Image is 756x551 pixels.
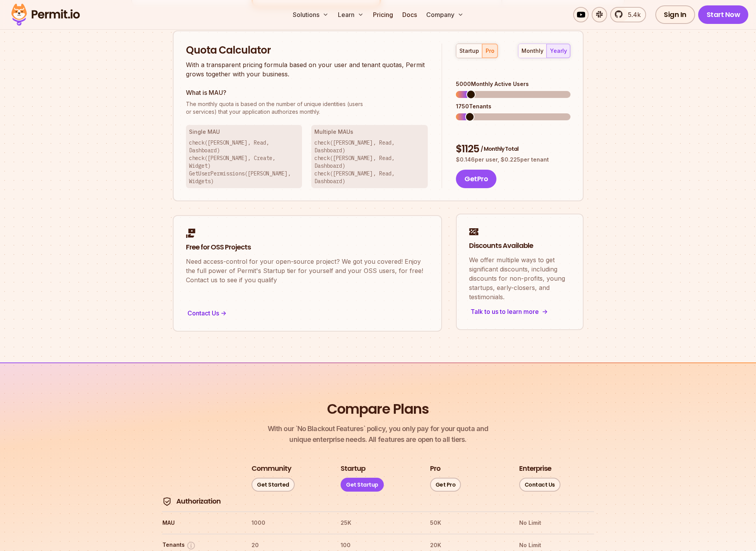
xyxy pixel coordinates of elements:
[335,7,367,22] button: Learn
[423,7,467,22] button: Company
[314,128,425,136] h3: Multiple MAUs
[186,243,429,252] h2: Free for OSS Projects
[186,60,428,79] p: With a transparent pricing formula based on your user and tenant quotas, Permit grows together wi...
[481,145,518,153] span: / Monthly Total
[610,7,646,22] a: 5.4k
[186,257,429,285] p: Need access-control for your open-source project? We got you covered! Enjoy the full power of Per...
[521,47,543,55] div: monthly
[186,88,428,97] h3: What is MAU?
[623,10,641,19] span: 5.4k
[8,2,83,28] img: Permit logo
[186,308,429,318] div: Contact Us
[469,306,570,317] div: Talk to us to learn more
[186,44,428,57] h2: Quota Calculator
[456,170,496,188] button: GetPro
[459,47,479,55] div: startup
[162,517,237,529] th: MAU
[469,255,570,302] p: We offer multiple ways to get significant discounts, including discounts for non-profits, young s...
[314,139,425,185] p: check([PERSON_NAME], Read, Dashboard) check([PERSON_NAME], Read, Dashboard) check([PERSON_NAME], ...
[189,128,299,136] h3: Single MAU
[469,241,570,251] h2: Discounts Available
[251,517,326,529] th: 1000
[327,399,429,419] h2: Compare Plans
[698,5,749,24] a: Start Now
[456,103,570,110] div: 1750 Tenants
[268,423,488,445] p: unique enterprise needs. All features are open to all tiers.
[186,100,428,116] p: or services) that your application authorizes monthly.
[176,497,221,506] h4: Authorization
[251,478,295,492] a: Get Started
[341,478,384,492] a: Get Startup
[456,142,570,156] div: $ 1125
[399,7,420,22] a: Docs
[189,139,299,185] p: check([PERSON_NAME], Read, Dashboard) check([PERSON_NAME], Create, Widget) GetUserPermissions([PE...
[221,308,226,318] span: ->
[162,541,196,550] button: Tenants
[519,464,551,473] h3: Enterprise
[290,7,332,22] button: Solutions
[456,156,570,163] p: $ 0.146 per user, $ 0.225 per tenant
[655,5,695,24] a: Sign In
[268,423,488,434] span: With our `No Blackout Features` policy, you only pay for your quota and
[456,80,570,88] div: 5000 Monthly Active Users
[519,478,560,492] a: Contact Us
[251,464,291,473] h3: Community
[370,7,396,22] a: Pricing
[519,517,594,529] th: No Limit
[430,464,440,473] h3: Pro
[340,517,415,529] th: 25K
[430,478,461,492] a: Get Pro
[456,214,584,330] a: Discounts AvailableWe offer multiple ways to get significant discounts, including discounts for n...
[341,464,365,473] h3: Startup
[162,497,172,506] img: Authorization
[542,307,548,316] span: ->
[430,517,505,529] th: 50K
[186,100,428,108] span: The monthly quota is based on the number of unique identities (users
[173,215,442,332] a: Free for OSS ProjectsNeed access-control for your open-source project? We got you covered! Enjoy ...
